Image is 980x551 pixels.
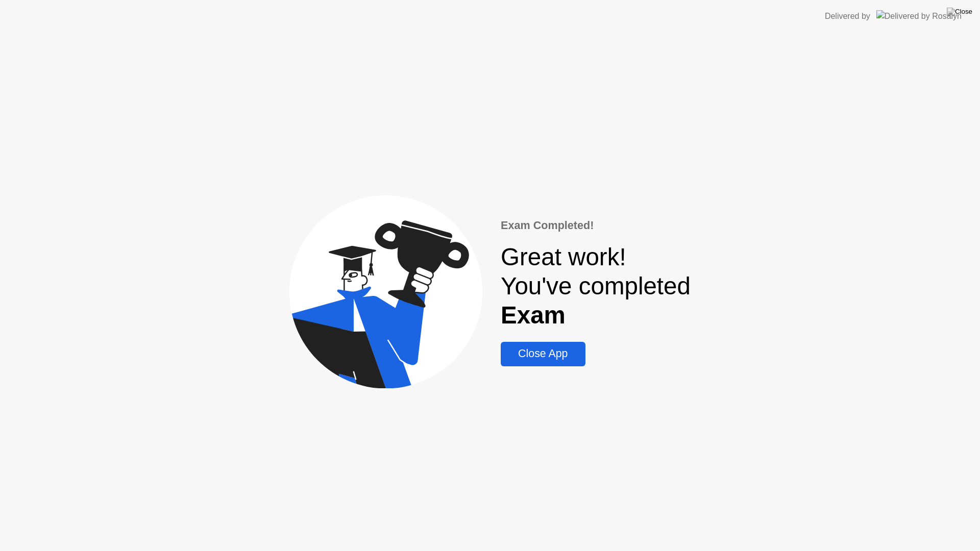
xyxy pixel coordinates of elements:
b: Exam [501,302,566,329]
div: Exam Completed! [501,217,691,234]
div: Delivered by [825,10,870,22]
img: Close [947,8,972,16]
div: Close App [504,347,582,360]
img: Delivered by Rosalyn [876,10,962,22]
button: Close App [501,342,585,366]
div: Great work! You've completed [501,242,691,330]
